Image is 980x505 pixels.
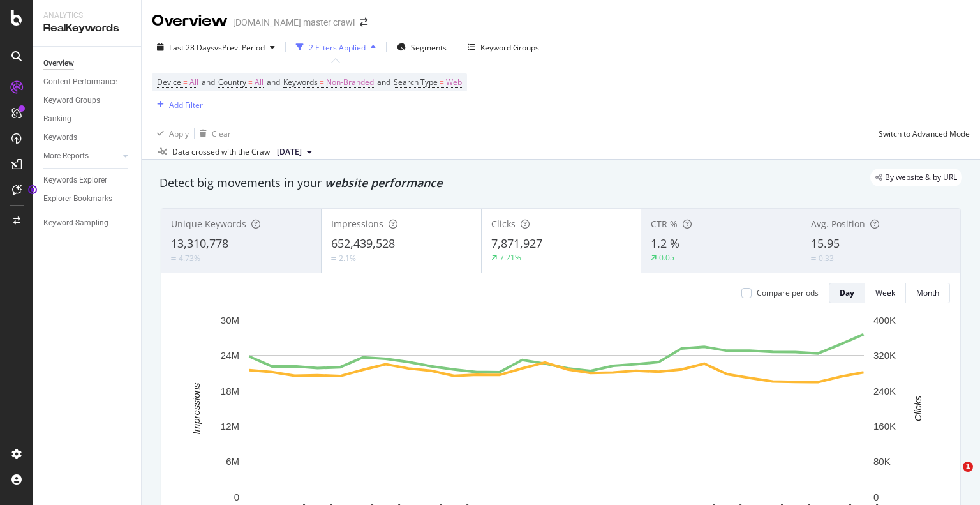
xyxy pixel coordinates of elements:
div: [DOMAIN_NAME] master crawl [233,16,355,29]
span: Non-Branded [326,73,374,91]
iframe: Intercom live chat [937,462,967,492]
a: More Reports [43,149,119,163]
div: RealKeywords [43,21,131,36]
div: 4.73% [179,253,200,264]
button: Add Filter [152,97,203,112]
div: 0.05 [659,252,674,263]
div: arrow-right-arrow-left [360,18,367,27]
div: Add Filter [169,100,203,110]
button: [DATE] [272,144,317,160]
span: Unique Keywords [171,218,246,230]
span: = [248,77,253,87]
div: Day [840,287,854,298]
span: Keywords [283,77,318,87]
span: = [320,77,324,87]
img: Equal [811,257,816,260]
button: Switch to Advanced Mode [873,123,970,144]
button: Day [829,283,865,303]
div: Keywords Explorer [43,174,107,187]
button: Segments [392,37,452,57]
span: 2025 Aug. 25th [277,146,302,158]
div: Compare periods [757,287,819,298]
div: Keywords [43,131,77,144]
span: Impressions [331,218,383,230]
text: 30M [221,315,239,326]
a: Keyword Sampling [43,216,132,230]
div: Overview [43,57,74,70]
div: Analytics [43,10,131,21]
div: More Reports [43,149,89,163]
span: All [255,73,264,91]
text: 0 [234,492,239,502]
div: Ranking [43,112,71,126]
text: 320K [873,350,896,361]
div: legacy label [870,169,962,186]
div: Keyword Groups [43,94,100,107]
div: Overview [152,10,228,32]
span: = [183,77,188,87]
div: Explorer Bookmarks [43,192,112,206]
a: Explorer Bookmarks [43,192,132,206]
a: Keywords [43,131,132,144]
span: 15.95 [811,236,840,251]
span: Last 28 Days [169,42,214,53]
div: Keyword Sampling [43,216,108,230]
button: Last 28 DaysvsPrev. Period [152,37,280,57]
div: Apply [169,128,189,139]
text: 240K [873,386,896,396]
text: 160K [873,421,896,432]
text: 400K [873,315,896,326]
text: 6M [226,456,239,467]
div: Clear [212,128,231,139]
a: Ranking [43,112,132,126]
button: Apply [152,123,189,144]
img: Equal [171,257,176,260]
span: and [377,77,390,87]
button: Keyword Groups [463,37,544,57]
div: Data crossed with the Crawl [172,146,272,158]
img: Equal [331,257,336,260]
text: 24M [221,350,239,361]
a: Content Performance [43,75,132,89]
text: Clicks [912,395,923,421]
div: 2.1% [339,253,356,264]
span: Country [218,77,246,87]
text: 18M [221,386,239,396]
span: 652,439,528 [331,236,395,251]
text: Impressions [191,382,202,434]
a: Overview [43,57,132,70]
div: 2 Filters Applied [309,42,366,53]
a: Keywords Explorer [43,174,132,187]
span: and [267,77,280,87]
div: Switch to Advanced Mode [879,128,970,139]
span: All [189,73,198,91]
span: and [202,77,215,87]
div: Tooltip anchor [27,184,38,195]
span: 7,871,927 [491,236,542,251]
span: CTR % [651,218,678,230]
span: By website & by URL [885,174,957,181]
button: Clear [195,123,231,144]
button: Month [906,283,950,303]
span: Segments [411,42,447,53]
text: 80K [873,456,891,467]
span: 1 [963,462,973,472]
span: Device [157,77,181,87]
div: Keyword Groups [480,42,539,53]
div: 0.33 [819,253,834,264]
text: 12M [221,421,239,432]
a: Keyword Groups [43,94,132,107]
span: = [440,77,444,87]
text: 0 [873,492,879,502]
div: Week [875,287,895,298]
button: Week [865,283,906,303]
span: Search Type [394,77,438,87]
span: Web [446,73,462,91]
span: 1.2 % [651,236,679,251]
span: vs Prev. Period [214,42,265,53]
span: Avg. Position [811,218,865,230]
div: Month [916,287,939,298]
div: Content Performance [43,75,117,89]
button: 2 Filters Applied [291,37,381,57]
span: Clicks [491,218,516,230]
